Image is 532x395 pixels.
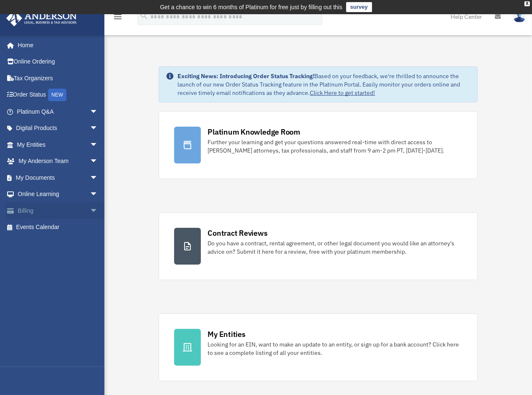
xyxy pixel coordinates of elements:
div: Based on your feedback, we're thrilled to announce the launch of our new Order Status Tracking fe... [177,72,470,97]
div: Looking for an EIN, want to make an update to an entity, or sign up for a bank account? Click her... [208,340,462,357]
a: My Entitiesarrow_drop_down [6,136,111,153]
a: Home [6,37,106,54]
a: Platinum Q&Aarrow_drop_down [6,103,111,120]
a: Billingarrow_drop_down [6,202,111,219]
div: Contract Reviews [208,228,267,238]
strong: Exciting News: Introducing Order Status Tracking! [177,72,314,80]
a: Digital Productsarrow_drop_down [6,120,111,137]
a: Tax Organizers [6,70,111,87]
span: arrow_drop_down [90,186,106,203]
i: search [139,11,149,20]
a: Contract Reviews Do you have a contract, rental agreement, or other legal document you would like... [159,212,477,280]
span: arrow_drop_down [90,136,106,153]
div: Platinum Knowledge Room [208,127,300,137]
a: Events Calendar [6,219,111,236]
img: Anderson Advisors Platinum Portal [4,10,79,26]
div: NEW [48,89,66,101]
span: arrow_drop_down [90,202,106,219]
a: Platinum Knowledge Room Further your learning and get your questions answered real-time with dire... [159,111,477,179]
span: arrow_drop_down [90,169,106,186]
a: Online Ordering [6,54,111,70]
a: Online Learningarrow_drop_down [6,186,111,203]
div: close [524,1,530,6]
span: arrow_drop_down [90,153,106,170]
a: My Documentsarrow_drop_down [6,169,111,186]
a: survey [346,2,372,12]
a: My Entities Looking for an EIN, want to make an update to an entity, or sign up for a bank accoun... [159,313,477,381]
a: Order StatusNEW [6,87,111,104]
a: menu [113,15,123,22]
div: Get a chance to win 6 months of Platinum for free just by filling out this [160,2,342,12]
i: menu [113,12,123,22]
div: My Entities [208,329,245,339]
span: arrow_drop_down [90,120,106,137]
div: Further your learning and get your questions answered real-time with direct access to [PERSON_NAM... [208,138,462,155]
img: User Pic [513,10,526,23]
div: Do you have a contract, rental agreement, or other legal document you would like an attorney's ad... [208,239,462,256]
a: My Anderson Teamarrow_drop_down [6,153,111,170]
span: arrow_drop_down [90,103,106,120]
a: Click Here to get started! [310,89,375,97]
